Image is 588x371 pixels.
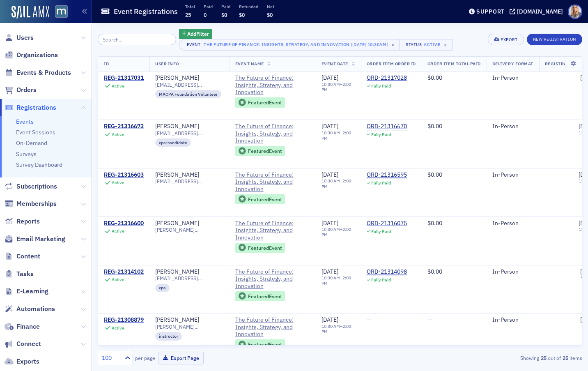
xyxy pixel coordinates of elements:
[204,40,388,48] div: The Future of Finance: Insights, Strategy, and Innovation [[DATE] 10:30am]
[322,81,351,92] time: 2:00 PM
[235,243,285,253] div: Featured Event
[112,83,124,89] div: Active
[371,132,391,137] div: Fully Paid
[16,51,58,60] span: Organizations
[55,5,68,18] img: SailAMX
[248,342,282,347] div: Featured Event
[492,268,533,276] div: In-Person
[16,287,48,296] span: E-Learning
[442,41,449,48] span: ×
[235,123,310,145] span: The Future of Finance: Insights, Strategy, and Innovation
[527,34,582,45] button: New Registration
[322,81,340,87] time: 10:30 AM
[235,220,310,242] a: The Future of Finance: Insights, Strategy, and Innovation
[155,316,199,324] a: [PERSON_NAME]
[104,171,144,179] a: REG-21316603
[367,74,407,82] div: ORD-21317028
[11,6,49,19] img: SailAMX
[371,180,391,186] div: Fully Paid
[5,322,40,331] a: Finance
[5,287,48,296] a: E-Learning
[16,161,62,168] a: Survey Dashboard
[248,100,282,105] div: Featured Event
[322,227,355,237] div: –
[322,323,351,334] time: 2:00 PM
[235,291,285,302] div: Featured Event
[248,246,282,250] div: Featured Event
[102,354,120,362] div: 100
[104,268,144,276] a: REG-21314102
[155,61,179,67] span: User Info
[539,354,548,362] strong: 25
[322,275,355,286] div: –
[322,130,340,136] time: 10:30 AM
[104,316,144,324] a: REG-21308879
[527,35,582,42] a: New Registration
[155,220,199,227] a: [PERSON_NAME]
[389,41,397,48] span: ×
[155,275,224,281] span: [EMAIL_ADDRESS][DOMAIN_NAME]
[322,268,338,275] span: [DATE]
[492,316,533,324] div: In-Person
[322,324,355,334] div: –
[235,171,310,193] a: The Future of Finance: Insights, Strategy, and Innovation
[185,12,191,18] span: 25
[322,219,338,227] span: [DATE]
[187,30,209,37] span: Add Filter
[322,178,351,189] time: 2:00 PM
[221,12,227,18] span: $0
[16,68,71,77] span: Events & Products
[5,182,57,191] a: Subscriptions
[239,4,258,9] p: Refunded
[235,268,310,290] a: The Future of Finance: Insights, Strategy, and Innovation
[158,352,204,364] button: Export Page
[427,268,442,275] span: $0.00
[427,122,442,130] span: $0.00
[16,304,55,313] span: Automations
[322,316,338,323] span: [DATE]
[185,4,195,9] p: Total
[510,9,566,14] button: [DOMAIN_NAME]
[104,220,144,227] a: REG-21316600
[16,129,55,136] a: Event Sessions
[5,33,34,42] a: Users
[367,268,407,276] div: ORD-21314098
[155,171,199,179] a: [PERSON_NAME]
[155,74,199,82] div: [PERSON_NAME]
[16,85,37,94] span: Orders
[367,220,407,227] a: ORD-21316075
[155,324,224,330] span: [PERSON_NAME][EMAIL_ADDRESS][PERSON_NAME][DOMAIN_NAME]
[371,229,391,234] div: Fully Paid
[155,82,224,88] span: [EMAIL_ADDRESS][DOMAIN_NAME]
[16,118,34,125] a: Events
[5,217,40,226] a: Reports
[179,29,213,39] button: AddFilter
[322,226,351,237] time: 2:00 PM
[492,74,533,82] div: In-Person
[155,268,199,276] div: [PERSON_NAME]
[492,171,533,179] div: In-Person
[112,277,124,282] div: Active
[492,220,533,227] div: In-Person
[5,357,39,366] a: Exports
[5,270,34,279] a: Tasks
[49,5,68,19] a: View Homepage
[104,123,144,130] a: REG-21316673
[322,130,351,141] time: 2:00 PM
[5,85,37,94] a: Orders
[322,323,340,329] time: 10:30 AM
[112,132,124,137] div: Active
[179,39,400,51] button: EventThe Future of Finance: Insights, Strategy, and Innovation [[DATE] 10:30am]×
[517,8,563,15] div: [DOMAIN_NAME]
[427,316,432,323] span: —
[5,304,55,313] a: Automations
[367,123,407,130] a: ORD-21316670
[16,252,40,261] span: Content
[322,82,355,92] div: –
[98,34,176,45] input: Search…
